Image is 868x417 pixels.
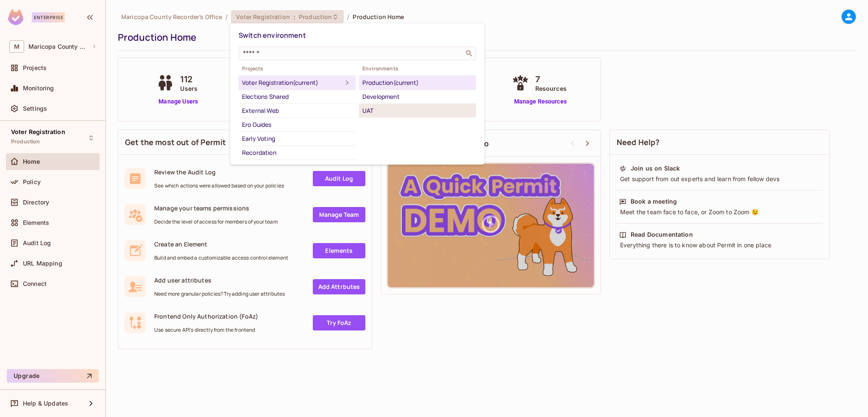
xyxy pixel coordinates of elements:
div: Early Voting [242,134,352,144]
div: Voter Registration (current) [242,78,342,88]
span: Switch environment [239,31,306,40]
span: Projects [239,65,356,72]
div: Recordation [242,148,352,158]
div: Elections Shared [242,92,352,102]
div: Development [362,92,473,102]
span: Environments [359,65,476,72]
div: External Web [242,106,352,116]
div: Production (current) [362,78,473,88]
div: UAT [362,106,473,116]
div: Ero Guides [242,120,352,130]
